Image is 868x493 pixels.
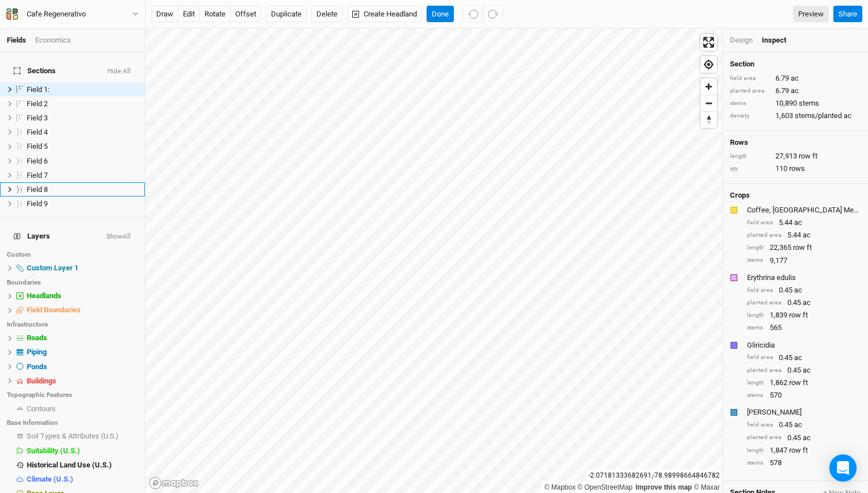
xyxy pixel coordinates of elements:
[803,298,811,308] span: ac
[700,78,717,95] button: Zoom in
[27,432,119,440] span: Soil Types & Attributes (U.S.)
[747,433,861,443] div: 0.45
[794,218,802,228] span: ac
[544,483,575,491] a: Mapbox
[747,230,861,240] div: 5.44
[747,391,764,400] div: stems
[747,256,764,265] div: stems
[747,219,773,227] div: field area
[483,6,503,23] button: Redo (^Z)
[586,470,723,482] div: -2.07181333682691 , -78.98998664846782
[762,35,802,45] div: Inspect
[730,111,861,121] div: 1,603
[27,142,138,151] div: Field 5
[747,273,859,283] div: Erythrina edulis
[803,365,811,375] span: ac
[747,285,861,295] div: 0.45
[700,56,717,73] button: Find my location
[151,6,178,23] button: draw
[27,85,138,94] div: Field 1:
[803,433,811,443] span: ac
[747,420,861,430] div: 0.45
[747,205,859,215] div: Coffee, Brazil Mechanized Arabica
[700,111,717,128] button: Reset bearing to north
[27,199,48,208] span: Field 9
[803,230,811,240] span: ac
[700,34,717,51] button: Enter fullscreen
[730,87,770,95] div: planted area
[27,306,138,315] div: Field Boundaries
[799,151,817,161] span: row ft
[27,377,56,385] span: Buildings
[730,60,861,69] h4: Section
[791,73,799,83] span: ac
[794,285,802,295] span: ac
[747,353,861,363] div: 0.45
[791,86,799,96] span: ac
[27,185,138,194] div: Field 8
[6,8,139,20] button: Cafe Regenerativo
[730,164,861,174] div: 110
[35,35,71,45] div: Economics
[747,445,861,456] div: 1,847
[27,432,138,441] div: Soil Types & Attributes (U.S.)
[747,299,782,307] div: planted area
[829,454,857,482] div: Open Intercom Messenger
[27,404,56,413] span: Contours
[27,99,138,108] div: Field 2
[747,323,861,333] div: 565
[7,36,26,44] a: Fields
[27,362,47,371] span: Ponds
[145,28,723,493] canvas: Map
[27,114,138,123] div: Field 3
[106,233,131,241] button: ShowAll
[747,366,782,375] div: planted area
[789,378,808,388] span: row ft
[747,458,861,468] div: 578
[27,157,138,166] div: Field 6
[833,6,862,23] button: Share
[27,264,138,273] div: Custom Layer 1
[178,6,200,23] button: edit
[230,6,261,23] button: offset
[27,142,48,151] span: Field 5
[427,6,454,23] button: Done
[747,421,773,429] div: field area
[747,378,861,388] div: 1,862
[794,353,802,363] span: ac
[27,9,86,20] div: Cafe Regenerativo
[747,298,861,308] div: 0.45
[747,244,764,252] div: length
[27,85,49,94] span: Field 1:
[27,291,61,300] span: Headlands
[747,365,861,375] div: 0.45
[747,379,764,387] div: length
[730,191,750,200] h4: Crops
[747,446,764,455] div: length
[27,333,138,342] div: Roads
[311,6,343,23] button: Delete
[107,68,131,76] button: Hide All
[27,377,138,386] div: Buildings
[747,256,861,266] div: 9,177
[14,66,56,76] span: Sections
[27,199,138,208] div: Field 9
[27,333,47,342] span: Roads
[730,165,770,173] div: qty
[747,243,861,253] div: 22,365
[199,6,231,23] button: rotate
[27,306,81,314] span: Field Boundaries
[730,151,861,161] div: 27,913
[747,231,782,240] div: planted area
[27,404,138,413] div: Contours
[27,128,48,136] span: Field 4
[747,353,773,362] div: field area
[700,95,717,111] span: Zoom out
[27,128,138,137] div: Field 4
[27,461,112,469] span: Historical Land Use (U.S.)
[27,99,48,108] span: Field 2
[149,477,199,490] a: Mapbox logo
